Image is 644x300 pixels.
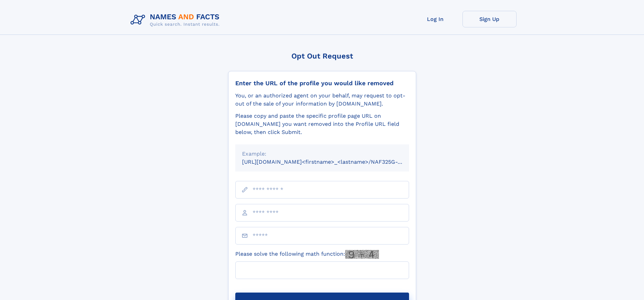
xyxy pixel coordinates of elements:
[235,79,409,87] div: Enter the URL of the profile you would like removed
[408,11,462,27] a: Log In
[242,150,402,158] div: Example:
[235,92,409,108] div: You, or an authorized agent on your behalf, may request to opt-out of the sale of your informatio...
[235,250,379,259] label: Please solve the following math function:
[462,11,517,27] a: Sign Up
[228,52,416,60] div: Opt Out Request
[242,159,422,165] small: [URL][DOMAIN_NAME]<firstname>_<lastname>/NAF325G-xxxxxxxx
[128,11,225,29] img: Logo Names and Facts
[235,112,409,136] div: Please copy and paste the specific profile page URL on [DOMAIN_NAME] you want removed into the Pr...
